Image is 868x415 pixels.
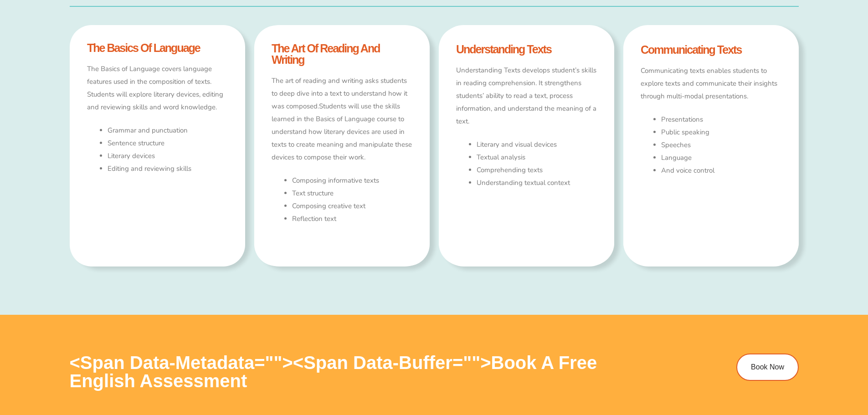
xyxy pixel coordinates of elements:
[641,65,781,103] p: Communicating texts enables students to explore texts and communicate their insights through mult...
[661,152,781,164] li: Language
[477,151,596,164] li: Textual analysis
[292,200,412,213] li: Composing creative text
[292,187,412,200] li: Text structure
[272,75,412,164] p: The art of reading and writing asks students to deep dive into a text to understand how it was co...
[292,213,412,225] li: Reflection text
[641,44,781,56] h4: Communicating Texts
[661,126,781,139] li: Public speaking
[108,124,227,137] li: Grammar and punctuation
[302,1,314,14] button: Text
[87,63,227,113] p: The Basics of Language covers language features used in the composition of texts. Students will e...
[456,64,596,128] p: Understanding Texts develops student’s skills in reading comprehension. It strengthens students’ ...
[661,139,781,152] li: Speeches
[716,312,868,415] iframe: Chat Widget
[661,113,781,126] li: Presentations
[96,1,109,14] span: of ⁨0⁩
[477,177,596,190] p: Understanding textual context
[292,174,412,187] li: Composing informative texts
[314,1,327,14] button: Draw
[327,1,340,14] button: Add or edit images
[477,164,596,177] li: Comprehending texts
[108,163,227,175] li: Editing and reviewing skills
[456,44,596,55] h4: understanding texts
[87,42,227,54] h4: the basics of language
[477,138,596,151] li: Literary and visual devices
[70,354,646,390] h3: <span data-metadata=" "><span data-buffer=" ">Book a Free english Assessment
[272,43,412,66] h4: the art of reading and writing
[108,150,227,163] li: Literary devices
[661,164,781,177] li: And voice control
[108,137,227,150] li: Sentence structure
